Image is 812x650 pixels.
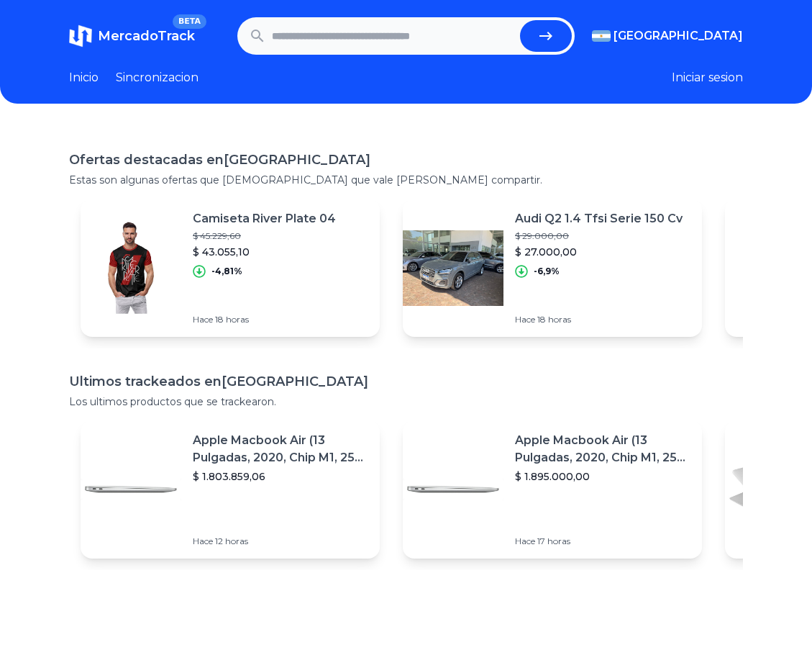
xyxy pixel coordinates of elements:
[613,27,743,45] span: [GEOGRAPHIC_DATA]
[592,27,743,45] button: [GEOGRAPHIC_DATA]
[515,314,683,325] p: Hace 18 horas
[69,150,743,170] h1: Ofertas destacadas en [GEOGRAPHIC_DATA]
[69,24,195,48] a: MercadoTrackBETA
[515,432,690,466] p: Apple Macbook Air (13 Pulgadas, 2020, Chip M1, 256 Gb De Ssd, 8 Gb De Ram) - Plata
[193,245,336,259] p: $ 43.055,10
[515,210,683,227] p: Audi Q2 1.4 Tfsi Serie 150 Cv
[69,24,92,48] img: MercadoTrack
[69,173,743,187] p: Estas son algunas ofertas que [DEMOGRAPHIC_DATA] que vale [PERSON_NAME] compartir.
[403,217,503,318] img: Featured image
[173,14,206,29] span: BETA
[193,314,336,325] p: Hace 18 horas
[403,439,503,540] img: Featured image
[81,439,181,540] img: Featured image
[534,266,560,277] p: -6,9%
[515,245,683,259] p: $ 27.000,00
[69,69,99,86] a: Inicio
[98,28,195,44] span: MercadoTrack
[193,432,368,466] p: Apple Macbook Air (13 Pulgadas, 2020, Chip M1, 256 Gb De Ssd, 8 Gb De Ram) - Plata
[81,217,181,318] img: Featured image
[81,420,380,559] a: Featured imageApple Macbook Air (13 Pulgadas, 2020, Chip M1, 256 Gb De Ssd, 8 Gb De Ram) - Plata$...
[69,394,743,409] p: Los ultimos productos que se trackearon.
[193,536,368,547] p: Hace 12 horas
[403,199,702,337] a: Featured imageAudi Q2 1.4 Tfsi Serie 150 Cv$ 29.000,00$ 27.000,00-6,9%Hace 18 horas
[193,469,368,484] p: $ 1.803.859,06
[403,420,702,559] a: Featured imageApple Macbook Air (13 Pulgadas, 2020, Chip M1, 256 Gb De Ssd, 8 Gb De Ram) - Plata$...
[81,199,380,337] a: Featured imageCamiseta River Plate 04$ 45.229,60$ 43.055,10-4,81%Hace 18 horas
[211,266,242,277] p: -4,81%
[515,469,690,484] p: $ 1.895.000,00
[193,210,336,227] p: Camiseta River Plate 04
[193,230,336,242] p: $ 45.229,60
[672,69,743,86] button: Iniciar sesion
[69,371,743,392] h1: Ultimos trackeados en [GEOGRAPHIC_DATA]
[592,30,611,42] img: Argentina
[116,69,199,86] a: Sincronizacion
[515,536,690,547] p: Hace 17 horas
[515,230,683,242] p: $ 29.000,00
